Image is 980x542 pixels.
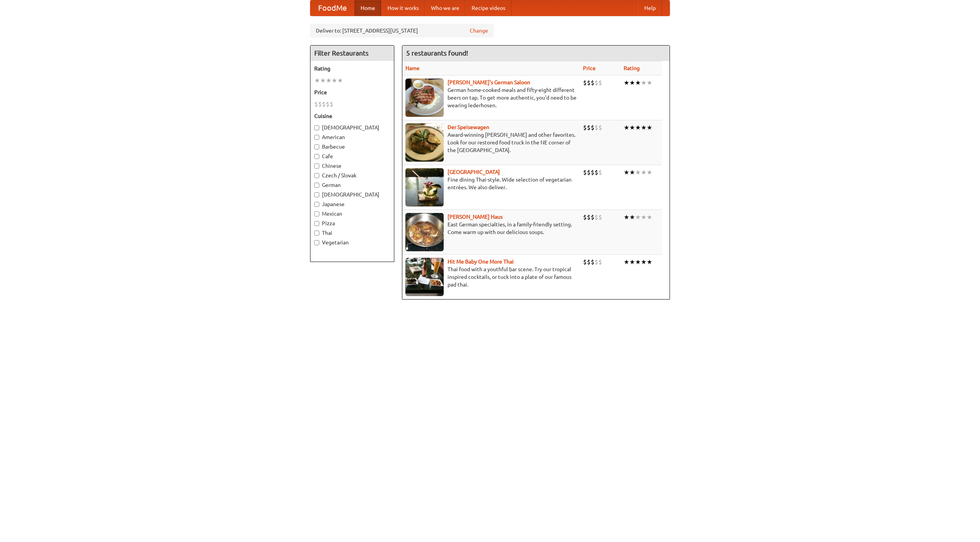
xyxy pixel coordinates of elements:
li: ★ [641,258,647,266]
li: ★ [641,123,647,132]
input: Vegetarian [314,240,319,245]
input: American [314,135,319,140]
a: Price [583,65,596,71]
li: ★ [332,76,337,85]
a: Rating [624,65,640,71]
li: $ [587,213,591,221]
li: $ [583,168,587,177]
img: kohlhaus.jpg [405,213,444,251]
a: Recipe videos [465,0,511,16]
label: Cafe [314,152,390,160]
input: Barbecue [314,144,319,149]
a: Help [638,0,662,16]
li: $ [595,79,598,87]
li: ★ [635,168,641,177]
li: $ [583,258,587,266]
label: Mexican [314,210,390,218]
p: East German specialties, in a family-friendly setting. Come warm up with our delicious soups. [405,221,577,236]
a: Home [354,0,381,16]
label: German [314,181,390,189]
a: [GEOGRAPHIC_DATA] [448,169,500,175]
li: ★ [320,76,326,85]
li: ★ [624,79,629,87]
li: ★ [624,213,629,221]
input: [DEMOGRAPHIC_DATA] [314,125,319,130]
li: $ [598,123,602,132]
li: $ [598,258,602,266]
ng-pluralize: 5 restaurants found! [406,49,468,57]
label: Chinese [314,162,390,170]
li: $ [591,168,595,177]
li: ★ [641,168,647,177]
label: Vegetarian [314,239,390,246]
li: ★ [629,213,635,221]
li: ★ [337,76,343,85]
li: $ [583,213,587,221]
li: ★ [641,213,647,221]
input: [DEMOGRAPHIC_DATA] [314,192,319,197]
li: ★ [629,123,635,132]
a: Name [405,65,420,71]
li: ★ [326,76,332,85]
label: Thai [314,229,390,237]
label: Czech / Slovak [314,172,390,179]
a: FoodMe [310,0,354,16]
h5: Rating [314,65,390,72]
label: Pizza [314,219,390,227]
a: Change [470,27,488,34]
a: Hit Me Baby One More Thai [448,259,514,265]
li: ★ [635,123,641,132]
input: Czech / Slovak [314,173,319,178]
li: ★ [629,168,635,177]
a: How it works [381,0,425,16]
input: Pizza [314,221,319,226]
img: esthers.jpg [405,79,444,117]
p: Fine dining Thai-style. Wide selection of vegetarian entrées. We also deliver. [405,176,577,191]
li: $ [587,79,591,87]
a: [PERSON_NAME] Haus [448,214,503,220]
li: $ [587,123,591,132]
p: Thai food with a youthful bar scene. Try our tropical inspired cocktails, or tuck into a plate of... [405,265,577,288]
li: ★ [629,79,635,87]
input: Thai [314,231,319,236]
li: $ [595,258,598,266]
input: Chinese [314,164,319,169]
li: $ [598,213,602,221]
li: $ [598,168,602,177]
input: Mexican [314,211,319,216]
li: ★ [647,168,652,177]
li: $ [598,79,602,87]
li: $ [591,123,595,132]
li: $ [583,123,587,132]
li: $ [322,100,326,108]
li: ★ [647,123,652,132]
input: Japanese [314,202,319,207]
h4: Filter Restaurants [310,46,394,61]
input: Cafe [314,154,319,159]
li: $ [318,100,322,108]
label: Japanese [314,200,390,208]
li: ★ [635,79,641,87]
p: Award-winning [PERSON_NAME] and other favorites. Look for our restored food truck in the NE corne... [405,131,577,154]
div: Deliver to: [STREET_ADDRESS][US_STATE] [310,24,494,38]
li: ★ [641,79,647,87]
img: satay.jpg [405,168,444,206]
li: $ [595,123,598,132]
label: American [314,133,390,141]
li: ★ [624,123,629,132]
a: [PERSON_NAME]'s German Saloon [448,79,530,85]
li: $ [595,168,598,177]
li: ★ [314,76,320,85]
li: ★ [624,168,629,177]
li: $ [591,258,595,266]
h5: Cuisine [314,112,390,120]
a: Who we are [425,0,465,16]
li: $ [326,100,330,108]
h5: Price [314,88,390,96]
img: babythai.jpg [405,258,444,296]
label: [DEMOGRAPHIC_DATA] [314,124,390,131]
img: speisewagen.jpg [405,123,444,162]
